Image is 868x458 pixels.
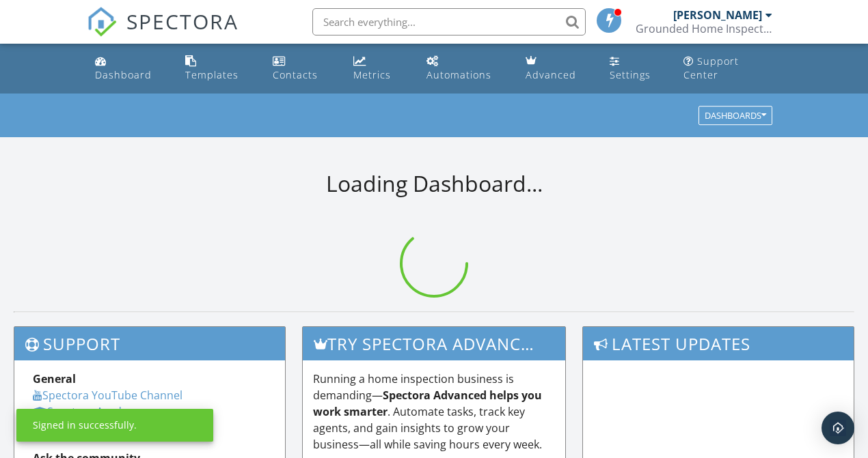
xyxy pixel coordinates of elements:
[610,68,651,81] div: Settings
[267,49,337,88] a: Contacts
[421,49,509,88] a: Automations (Basic)
[33,418,137,432] div: Signed in successfully.
[14,327,285,360] h3: Support
[313,388,542,419] strong: Spectora Advanced helps you work smarter
[583,327,854,360] h3: Latest Updates
[180,49,256,88] a: Templates
[683,55,739,81] div: Support Center
[126,7,239,35] span: SPECTORA
[526,68,576,81] div: Advanced
[699,106,772,126] button: Dashboards
[87,18,239,47] a: SPECTORA
[273,68,318,81] div: Contacts
[313,371,555,453] p: Running a home inspection business is demanding— . Automate tasks, track key agents, and gain ins...
[33,388,182,403] a: Spectora YouTube Channel
[426,68,491,81] div: Automations
[312,8,586,35] input: Search everything...
[95,68,152,81] div: Dashboard
[673,8,762,22] div: [PERSON_NAME]
[185,68,239,81] div: Templates
[33,404,144,419] a: Spectora Academy
[33,371,76,386] strong: General
[90,49,169,88] a: Dashboard
[604,49,667,88] a: Settings
[87,7,117,37] img: The Best Home Inspection Software - Spectora
[678,49,778,88] a: Support Center
[353,68,391,81] div: Metrics
[705,111,766,121] div: Dashboards
[822,412,854,444] div: Open Intercom Messenger
[348,49,410,88] a: Metrics
[303,327,565,360] h3: Try spectora advanced [DATE]
[636,22,772,35] div: Grounded Home Inspections
[520,49,593,88] a: Advanced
